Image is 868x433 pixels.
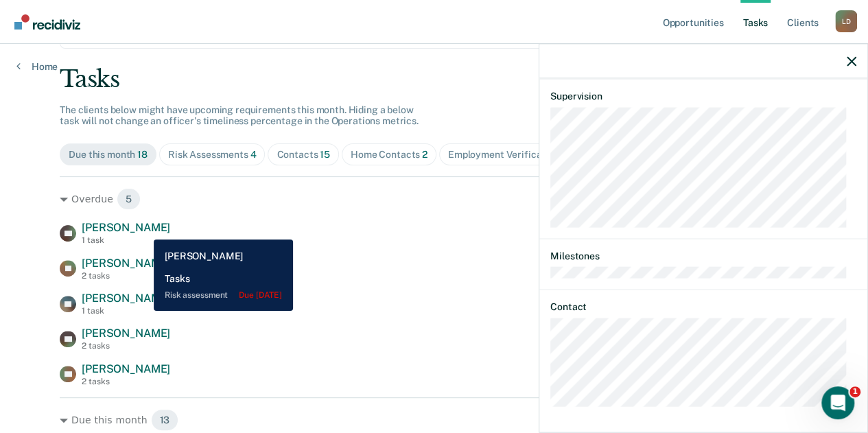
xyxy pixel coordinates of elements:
div: Tasks [60,65,808,93]
span: 15 [320,149,330,160]
dt: Milestones [550,250,856,261]
div: L D [835,10,857,32]
span: 13 [151,409,179,431]
dt: Contact [550,301,856,313]
a: Home [16,60,58,73]
span: [PERSON_NAME] [82,327,170,340]
div: 1 task [82,306,170,316]
span: 2 [422,149,427,160]
span: 4 [250,149,257,160]
div: Contacts [277,149,330,161]
div: Risk Assessments [168,149,257,161]
div: Due this month [60,409,808,431]
span: [PERSON_NAME] [82,221,170,234]
span: 18 [137,149,148,160]
div: 2 tasks [82,377,170,386]
iframe: Intercom live chat [821,386,854,419]
span: [PERSON_NAME] [82,362,170,375]
div: 2 tasks [82,271,170,281]
img: Recidiviz [14,14,80,30]
span: The clients below might have upcoming requirements this month. Hiding a below task will not chang... [60,104,419,127]
span: 5 [117,188,141,210]
button: Profile dropdown button [835,10,857,32]
div: Employment Verification [448,149,567,161]
div: Due this month [69,149,148,161]
div: 1 task [82,235,170,245]
span: 1 [849,386,860,397]
span: [PERSON_NAME] [82,257,170,270]
div: Overdue [60,188,808,210]
div: Home Contacts [351,149,427,161]
span: [PERSON_NAME] [82,292,170,305]
dt: Supervision [550,91,856,102]
div: 2 tasks [82,341,170,351]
